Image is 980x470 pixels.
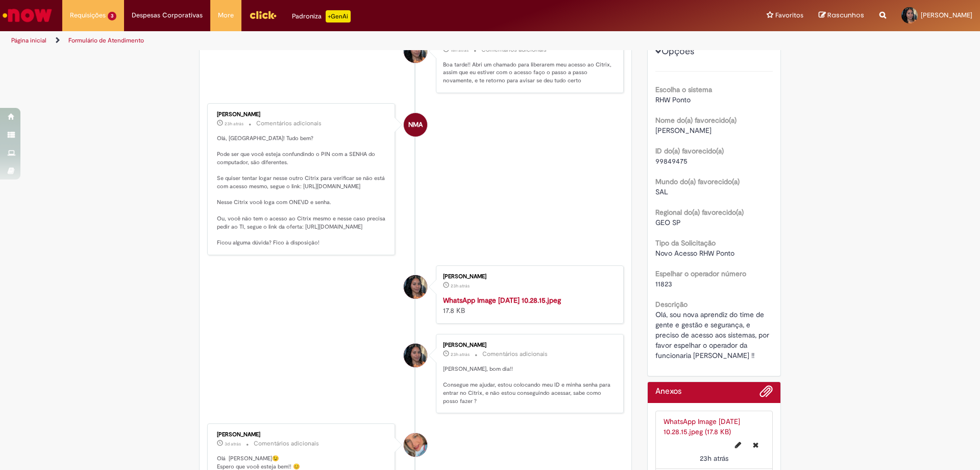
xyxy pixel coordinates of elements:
[225,121,243,127] time: 27/08/2025 10:35:15
[451,351,470,357] span: 23h atrás
[443,61,613,85] p: Boa tarde!! Abri um chamado para liberarem meu acesso ao Citrix, assim que eu estiver com o acess...
[217,111,387,118] div: [PERSON_NAME]
[8,31,646,50] ul: Trilhas de página
[655,85,712,94] b: Escolha o sistema
[404,344,427,367] div: Sofia Da Silveira Chagas
[655,218,681,227] span: GEO SP
[819,11,864,20] a: Rascunhos
[443,365,613,406] p: [PERSON_NAME], bom dia!! Consegue me ajudar, estou colocando meu ID e minha senha para entrar no ...
[451,47,469,53] span: 18h atrás
[404,113,427,137] div: Neilyse Moraes Almeida
[451,47,469,53] time: 27/08/2025 14:56:33
[655,156,688,166] span: 99849475
[132,10,203,20] span: Despesas Corporativas
[218,10,234,20] span: More
[408,113,423,137] span: NMA
[729,437,747,453] button: Editar nome de arquivo WhatsApp Image 2025-08-27 at 10.28.15.jpeg
[655,126,712,135] span: [PERSON_NAME]
[1,5,54,26] img: ServiceNow
[451,283,470,289] span: 23h atrás
[217,432,387,438] div: [PERSON_NAME]
[655,310,771,360] span: Olá, sou nova aprendiz do time de gente e gestão e segurança, e preciso de acesso aos sistemas, p...
[443,296,561,305] a: WhatsApp Image [DATE] 10.28.15.jpeg
[700,454,728,463] time: 27/08/2025 10:28:35
[225,441,241,447] span: 3d atrás
[404,275,427,299] div: Sofia Da Silveira Chagas
[225,441,241,447] time: 25/08/2025 10:38:18
[70,10,106,20] span: Requisições
[443,342,613,348] div: [PERSON_NAME]
[655,177,740,186] b: Mundo do(a) favorecido(a)
[921,11,972,19] span: [PERSON_NAME]
[655,116,737,125] b: Nome do(a) favorecido(a)
[108,12,116,20] span: 3
[217,135,387,247] p: Olá, [GEOGRAPHIC_DATA]! Tudo bem? Pode ser que você esteja confundindo o PIN com a SENHA do compu...
[655,208,744,217] b: Regional do(a) favorecido(a)
[655,249,734,258] span: Novo Acesso RHW Ponto
[655,279,672,288] span: 11823
[292,10,351,23] div: Padroniza
[655,95,691,104] span: RHW Ponto
[664,417,740,436] a: WhatsApp Image [DATE] 10.28.15.jpeg (17.8 KB)
[655,387,681,396] h2: Anexos
[481,46,547,54] small: Comentários adicionais
[747,437,765,453] button: Excluir WhatsApp Image 2025-08-27 at 10.28.15.jpeg
[443,295,613,316] div: 17.8 KB
[655,146,724,155] b: ID do(a) favorecido(a)
[68,36,144,44] a: Formulário de Atendimento
[700,454,728,463] span: 23h atrás
[326,10,351,23] p: +GenAi
[655,269,746,278] b: Espelhar o operador número
[404,433,427,457] div: Jacqueline Andrade Galani
[655,238,716,248] b: Tipo da Solicitação
[759,385,773,403] button: Adicionar anexos
[655,187,668,196] span: SAL
[225,121,243,127] span: 23h atrás
[249,7,277,23] img: click_logo_yellow_360x200.png
[443,274,613,280] div: [PERSON_NAME]
[655,300,688,309] b: Descrição
[11,36,46,44] a: Página inicial
[451,351,470,357] time: 27/08/2025 10:27:45
[254,439,319,448] small: Comentários adicionais
[404,39,427,63] div: Sofia Da Silveira Chagas
[827,10,864,20] span: Rascunhos
[482,350,548,359] small: Comentários adicionais
[451,283,470,289] time: 27/08/2025 10:28:35
[775,10,803,20] span: Favoritos
[256,119,322,128] small: Comentários adicionais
